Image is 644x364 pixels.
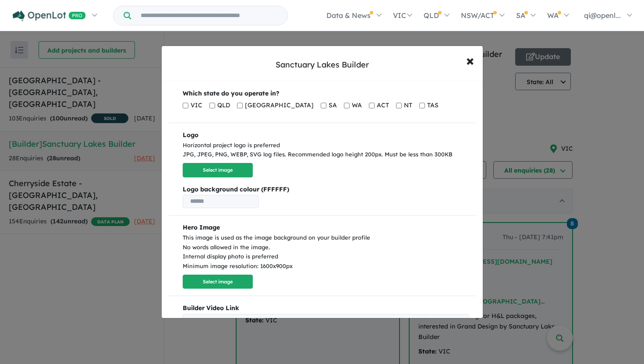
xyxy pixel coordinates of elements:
[183,275,253,289] button: Select image
[183,184,469,195] b: Logo background colour (FFFFFF)
[13,11,86,21] img: Openlot PRO Logo White
[276,59,369,71] div: Sanctuary Lakes Builder
[466,51,474,70] span: ×
[183,223,220,231] b: Hero Image
[396,99,402,112] input: NT
[191,100,202,111] span: VIC
[133,6,286,25] input: Try estate name, suburb, builder or developer
[183,303,469,314] b: Builder Video Link
[404,100,412,111] span: NT
[245,100,314,111] span: [GEOGRAPHIC_DATA]
[209,99,215,112] input: QLD
[344,99,350,112] input: WA
[352,100,362,111] span: WA
[237,99,243,112] input: [GEOGRAPHIC_DATA]
[329,100,337,111] span: SA
[321,99,326,112] input: SA
[183,141,469,160] div: Horizontal project logo is preferred JPG, JPEG, PNG, WEBP, SVG log files. Recommended logo height...
[217,100,230,111] span: QLD
[183,131,198,139] b: Logo
[419,99,425,112] input: TAS
[377,100,389,111] span: ACT
[183,99,188,112] input: VIC
[183,89,280,97] b: Which state do you operate in?
[369,99,375,112] input: ACT
[427,100,439,111] span: TAS
[183,233,469,271] div: This image is used as the image background on your builder profile No words allowed in the image....
[183,163,253,177] button: Select image
[584,11,621,20] span: qi@openl...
